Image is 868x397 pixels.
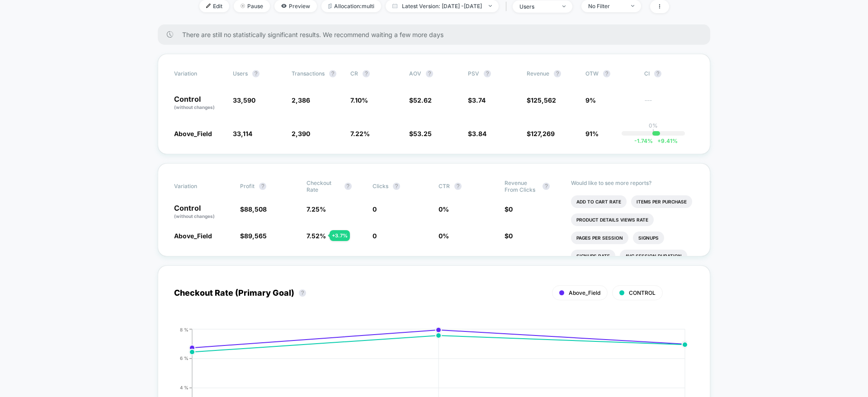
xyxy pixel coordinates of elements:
[571,195,627,208] li: Add To Cart Rate
[620,250,687,262] li: Avg Session Duration
[174,70,224,77] span: Variation
[531,130,555,137] span: 127,269
[409,96,432,104] span: $
[330,230,350,241] div: + 3.7 %
[350,130,370,137] span: 7.22 %
[489,5,492,7] img: end
[653,137,678,144] span: 9.41 %
[542,183,550,190] button: ?
[585,70,635,77] span: OTW
[292,70,325,77] span: Transactions
[603,70,610,77] button: ?
[571,250,615,262] li: Signups Rate
[585,96,596,104] span: 9%
[409,70,421,77] span: AOV
[633,232,664,244] li: Signups
[426,70,433,77] button: ?
[174,213,215,219] span: (without changes)
[439,205,449,213] span: 0 %
[644,98,694,111] span: ---
[307,232,326,240] span: 7.52 %
[654,70,661,77] button: ?
[505,232,513,240] span: $
[554,70,561,77] button: ?
[241,4,245,8] img: end
[652,129,654,136] p: |
[174,180,224,193] span: Variation
[233,130,252,137] span: 33,114
[292,130,310,137] span: 2,390
[307,205,326,213] span: 7.25 %
[454,183,462,190] button: ?
[439,232,449,240] span: 0 %
[588,3,624,9] div: No Filter
[350,96,368,104] span: 7.10 %
[468,70,479,77] span: PSV
[527,130,555,137] span: $
[180,385,189,390] tspan: 4 %
[634,137,653,144] span: -1.74 %
[472,96,486,104] span: 3.74
[350,70,358,77] span: CR
[644,70,694,77] span: CI
[182,31,692,38] span: There are still no statistically significant results. We recommend waiting a few more days
[328,4,332,9] img: rebalance
[631,195,692,208] li: Items Per Purchase
[571,213,654,226] li: Product Details Views Rate
[585,130,599,137] span: 91%
[259,183,266,190] button: ?
[509,205,513,213] span: 0
[180,355,189,361] tspan: 6 %
[233,70,248,77] span: users
[292,96,310,104] span: 2,386
[657,137,661,144] span: +
[392,4,397,8] img: calendar
[631,5,634,7] img: end
[562,5,566,7] img: end
[468,130,486,137] span: $
[307,180,340,193] span: Checkout Rate
[180,326,189,332] tspan: 8 %
[240,183,255,189] span: Profit
[439,183,450,189] span: CTR
[363,70,370,77] button: ?
[329,70,336,77] button: ?
[484,70,491,77] button: ?
[174,204,231,220] p: Control
[299,289,306,297] button: ?
[252,70,259,77] button: ?
[629,289,656,296] span: CONTROL
[649,122,658,129] p: 0%
[244,205,267,213] span: 88,508
[244,232,267,240] span: 89,565
[413,130,432,137] span: 53.25
[505,180,538,193] span: Revenue From Clicks
[344,183,352,190] button: ?
[206,4,211,8] img: edit
[174,130,212,137] span: Above_Field
[240,232,267,240] span: $
[174,104,215,110] span: (without changes)
[468,96,486,104] span: $
[571,180,694,186] p: Would like to see more reports?
[240,205,267,213] span: $
[505,205,513,213] span: $
[373,232,377,240] span: 0
[472,130,486,137] span: 3.84
[413,96,432,104] span: 52.62
[569,289,600,296] span: Above_Field
[174,232,212,240] span: Above_Field
[527,70,549,77] span: Revenue
[509,232,513,240] span: 0
[571,232,628,244] li: Pages Per Session
[527,96,556,104] span: $
[373,205,377,213] span: 0
[174,95,224,111] p: Control
[531,96,556,104] span: 125,562
[373,183,388,189] span: Clicks
[409,130,432,137] span: $
[233,96,255,104] span: 33,590
[393,183,400,190] button: ?
[519,3,556,10] div: users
